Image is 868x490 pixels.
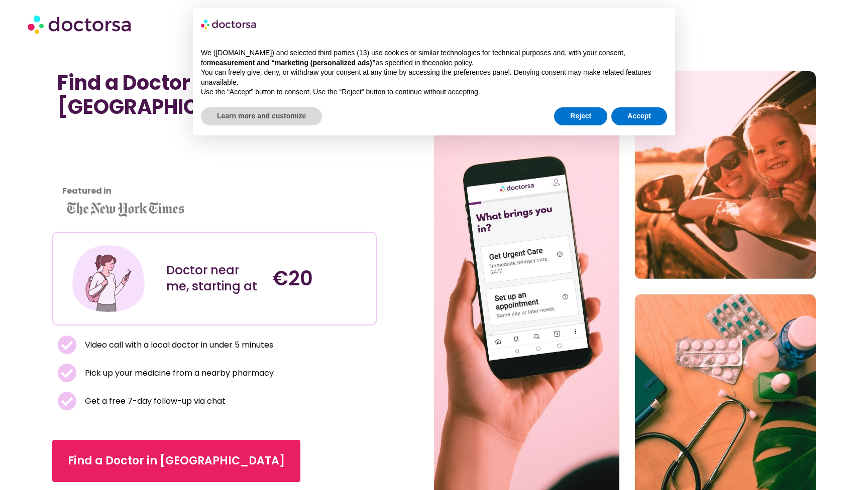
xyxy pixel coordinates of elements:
img: Illustration depicting a young woman in a casual outfit, engaged with her smartphone. She has a p... [70,240,147,317]
button: Accept [611,107,667,125]
p: We ([DOMAIN_NAME]) and selected third parties (13) use cookies or similar technologies for techni... [201,48,667,68]
span: Get a free 7-day follow-up via chat [82,394,226,408]
span: Video call with a local doctor in under 5 minutes [82,338,273,352]
iframe: Customer reviews powered by Trustpilot [57,129,148,204]
a: Find a Doctor in [GEOGRAPHIC_DATA] [52,440,300,482]
p: You can freely give, deny, or withdraw your consent at any time by accessing the preferences pane... [201,68,667,87]
button: Reject [554,107,607,125]
img: logo [201,16,257,32]
strong: measurement and “marketing (personalized ads)” [209,59,375,67]
h4: €20 [272,266,368,290]
button: Learn more and customize [201,107,322,125]
span: Pick up your medicine from a nearby pharmacy [82,366,274,380]
strong: Featured in [62,185,112,197]
a: cookie policy [432,59,472,67]
span: Find a Doctor in [GEOGRAPHIC_DATA] [68,453,285,469]
p: Use the “Accept” button to consent. Use the “Reject” button to continue without accepting. [201,87,667,97]
h1: Find a Doctor Near Me in [GEOGRAPHIC_DATA] [57,71,372,119]
div: Doctor near me, starting at [166,262,262,294]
